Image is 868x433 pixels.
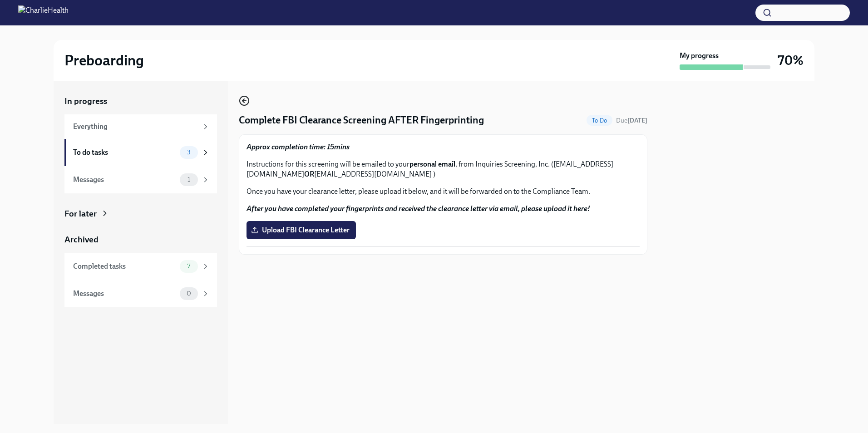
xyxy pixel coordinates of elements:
span: Upload FBI Clearance Letter [253,226,350,235]
span: September 25th, 2025 09:00 [616,116,647,125]
div: Messages [73,175,176,185]
a: Everything [64,114,217,139]
strong: [DATE] [627,117,647,124]
div: To do tasks [73,148,176,157]
a: Archived [64,234,217,246]
div: Completed tasks [73,261,176,271]
span: To Do [587,117,612,124]
a: Messages1 [64,166,217,193]
span: 7 [182,263,196,270]
span: Due [616,117,647,124]
div: Everything [73,122,198,132]
strong: personal email [409,160,455,168]
strong: OR [304,170,314,178]
span: 3 [182,149,196,156]
strong: Approx completion time: 15mins [247,143,350,151]
div: Messages [73,289,176,299]
a: In progress [64,95,217,107]
strong: My progress [680,51,719,61]
img: CharlieHealth [18,5,69,20]
a: For later [64,208,217,220]
span: 0 [181,290,197,297]
p: Once you have your clearance letter, please upload it below, and it will be forwarded on to the C... [247,187,640,197]
p: Instructions for this screening will be emailed to your , from Inquiries Screening, Inc. ([EMAIL_... [247,159,640,179]
span: 1 [182,176,196,183]
a: Messages0 [64,280,217,307]
h3: 70% [778,52,804,69]
a: Completed tasks7 [64,253,217,280]
strong: After you have completed your fingerprints and received the clearance letter via email, please up... [247,204,590,213]
div: For later [64,208,97,220]
h4: Complete FBI Clearance Screening AFTER Fingerprinting [239,113,484,127]
a: To do tasks3 [64,139,217,166]
label: Upload FBI Clearance Letter [247,221,356,239]
h2: Preboarding [64,51,144,69]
